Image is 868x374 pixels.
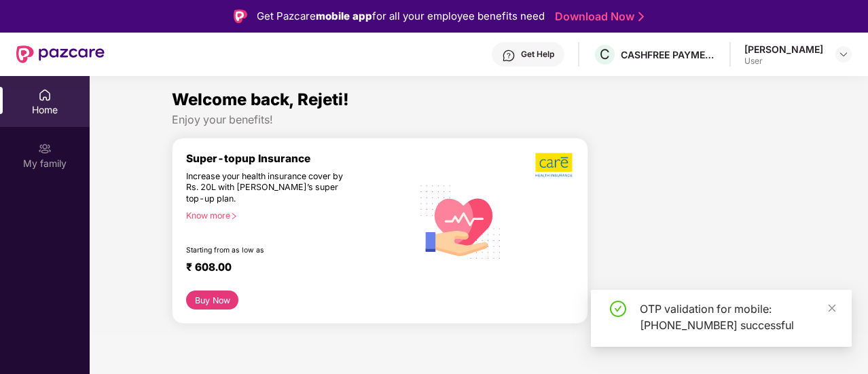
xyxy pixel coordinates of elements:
[257,8,545,24] div: Get Pazcare for all your employee benefits need
[172,90,349,109] span: Welcome back, Rejeti!
[234,10,247,23] img: Logo
[186,291,238,310] button: Buy Now
[555,10,640,24] a: Download Now
[600,46,610,62] span: C
[610,301,626,317] span: check-circle
[744,43,823,56] div: [PERSON_NAME]
[230,212,238,220] span: right
[186,210,404,220] div: Know more
[640,301,835,333] div: OTP validation for mobile: [PHONE_NUMBER] successful
[186,261,399,277] div: ₹ 608.00
[502,49,516,62] img: svg+xml;base64,PHN2ZyBpZD0iSGVscC0zMngzMiIgeG1sbnM9Imh0dHA6Ly93d3cudzMub3JnLzIwMDAvc3ZnIiB3aWR0aD...
[535,152,574,178] img: b5dec4f62d2307b9de63beb79f102df3.png
[521,49,554,60] div: Get Help
[38,142,52,155] img: svg+xml;base64,PHN2ZyB3aWR0aD0iMjAiIGhlaWdodD0iMjAiIHZpZXdCb3g9IjAgMCAyMCAyMCIgZmlsbD0ibm9uZSIgeG...
[186,152,412,165] div: Super-topup Insurance
[38,88,52,102] img: svg+xml;base64,PHN2ZyBpZD0iSG9tZSIgeG1sbnM9Imh0dHA6Ly93d3cudzMub3JnLzIwMDAvc3ZnIiB3aWR0aD0iMjAiIG...
[186,171,354,205] div: Increase your health insurance cover by Rs. 20L with [PERSON_NAME]’s super top-up plan.
[827,303,837,313] span: close
[186,246,355,255] div: Starting from as low as
[744,56,823,67] div: User
[412,172,509,270] img: svg+xml;base64,PHN2ZyB4bWxucz0iaHR0cDovL3d3dy53My5vcmcvMjAwMC9zdmciIHhtbG5zOnhsaW5rPSJodHRwOi8vd3...
[172,113,786,127] div: Enjoy your benefits!
[16,45,105,63] img: New Pazcare Logo
[621,48,716,61] div: CASHFREE PAYMENTS INDIA PVT. LTD.
[838,49,849,60] img: svg+xml;base64,PHN2ZyBpZD0iRHJvcGRvd24tMzJ4MzIiIHhtbG5zPSJodHRwOi8vd3d3LnczLm9yZy8yMDAwL3N2ZyIgd2...
[638,10,644,24] img: Stroke
[316,10,372,22] strong: mobile app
